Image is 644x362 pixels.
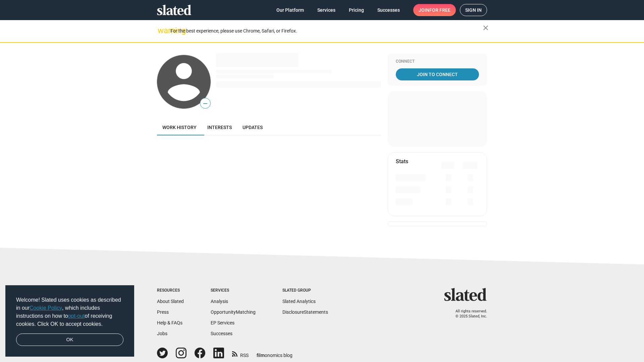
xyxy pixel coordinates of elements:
[396,68,479,80] a: Join To Connect
[465,4,482,16] span: Sign in
[257,347,292,359] a: filmonomics blog
[413,4,456,16] a: Joinfor free
[276,4,304,16] span: Our Platform
[419,4,450,16] span: Join
[162,125,197,130] span: Work history
[257,353,265,358] span: film
[157,320,182,325] a: Help & FAQs
[5,285,134,357] div: cookieconsent
[396,59,479,64] div: Connect
[158,26,166,35] mat-icon: warning
[377,4,400,16] span: Successes
[157,119,202,135] a: Work history
[157,288,184,293] div: Resources
[211,299,228,304] a: Analysis
[460,4,487,16] a: Sign in
[429,4,450,16] span: for free
[157,331,167,336] a: Jobs
[170,26,483,36] div: For the best experience, please use Chrome, Safari, or Firefox.
[349,4,364,16] span: Pricing
[207,125,232,130] span: Interests
[30,305,62,311] a: Cookie Policy
[16,296,123,328] span: Welcome! Slated uses cookies as described in our , which includes instructions on how to of recei...
[157,309,169,315] a: Press
[372,4,405,16] a: Successes
[282,299,316,304] a: Slated Analytics
[397,68,478,80] span: Join To Connect
[211,320,234,325] a: EP Services
[237,119,268,135] a: Updates
[157,299,184,304] a: About Slated
[271,4,309,16] a: Our Platform
[396,158,408,165] mat-card-title: Stats
[448,309,487,319] p: All rights reserved. © 2025 Slated, Inc.
[211,309,256,315] a: OpportunityMatching
[312,4,341,16] a: Services
[243,125,263,130] span: Updates
[232,348,249,359] a: RSS
[343,4,369,16] a: Pricing
[200,99,210,108] span: —
[211,288,256,293] div: Services
[282,309,328,315] a: DisclosureStatements
[68,313,85,319] a: opt-out
[16,334,123,346] a: dismiss cookie message
[282,288,328,293] div: Slated Group
[482,24,490,32] mat-icon: close
[317,4,335,16] span: Services
[211,331,232,336] a: Successes
[202,119,237,135] a: Interests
